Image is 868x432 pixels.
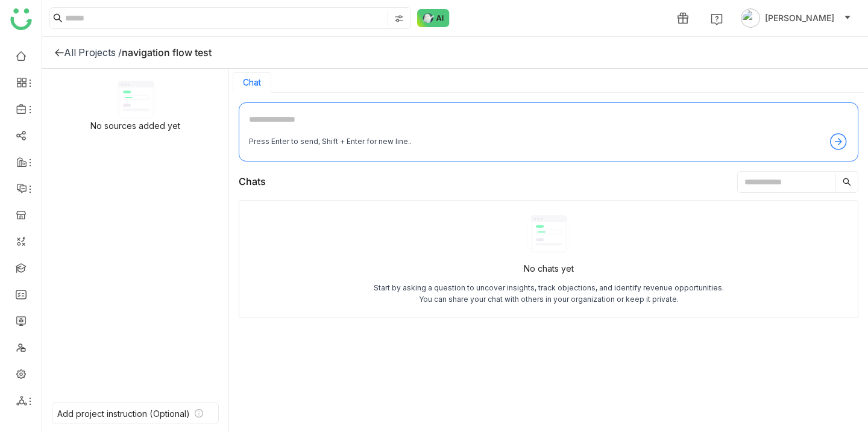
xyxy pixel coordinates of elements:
[239,174,266,189] div: Chats
[738,8,854,28] button: [PERSON_NAME]
[249,136,412,148] div: Press Enter to send, Shift + Enter for new line..
[122,46,212,58] div: navigation flow test
[394,14,404,23] img: search-type.svg
[243,78,261,87] button: Chat
[10,8,32,30] img: logo
[57,409,190,419] div: Add project instruction (Optional)
[765,11,834,25] span: [PERSON_NAME]
[711,13,723,25] img: help.svg
[741,8,760,28] img: avatar
[524,262,574,275] div: No chats yet
[417,9,450,27] img: ask-buddy-normal.svg
[90,121,180,131] div: No sources added yet
[373,283,725,305] div: Start by asking a question to uncover insights, track objections, and identify revenue opportunit...
[64,46,122,58] div: All Projects /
